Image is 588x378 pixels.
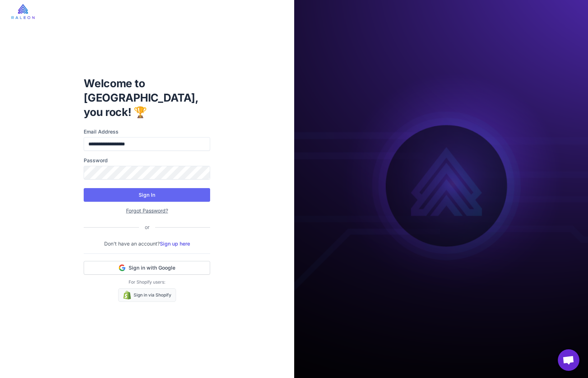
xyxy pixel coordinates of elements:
[558,349,579,371] div: Open chat
[84,128,210,136] label: Email Address
[129,264,175,271] span: Sign in with Google
[126,207,168,214] a: Forgot Password?
[84,261,210,275] button: Sign in with Google
[160,241,190,247] a: Sign up here
[84,157,210,164] label: Password
[11,4,34,19] img: raleon-logo-whitebg.9aac0268.jpg
[84,240,210,248] p: Don't have an account?
[84,188,210,202] button: Sign In
[118,288,176,302] a: Sign in via Shopify
[84,76,210,119] h1: Welcome to [GEOGRAPHIC_DATA], you rock! 🏆
[84,279,210,285] p: For Shopify users:
[139,223,155,231] div: or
